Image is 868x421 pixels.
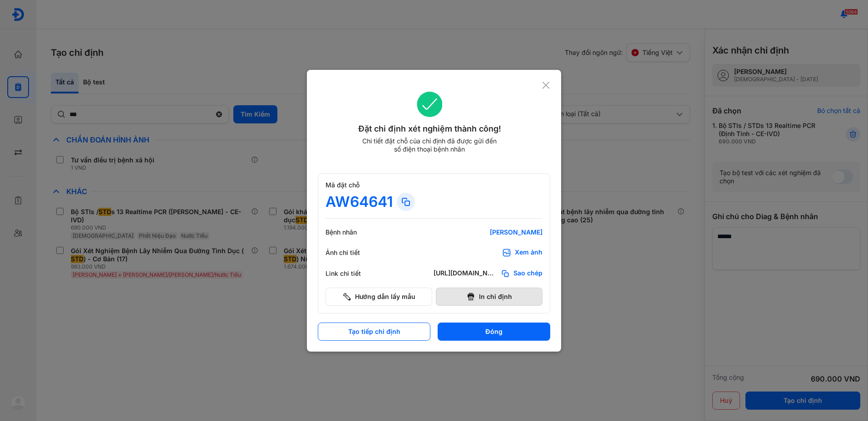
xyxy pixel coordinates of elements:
[325,249,380,257] div: Ảnh chi tiết
[325,228,380,236] div: Bệnh nhân
[434,269,497,278] div: [URL][DOMAIN_NAME]
[325,193,393,211] div: AW64641
[436,288,542,306] button: In chỉ định
[325,181,542,189] div: Mã đặt chỗ
[325,288,432,306] button: Hướng dẫn lấy mẫu
[513,269,542,278] span: Sao chép
[325,269,380,278] div: Link chi tiết
[434,228,542,236] div: [PERSON_NAME]
[438,323,550,341] button: Đóng
[515,248,542,257] div: Xem ảnh
[358,137,501,153] div: Chi tiết đặt chỗ của chỉ định đã được gửi đến số điện thoại bệnh nhân
[318,122,542,135] div: Đặt chỉ định xét nghiệm thành công!
[318,323,430,341] button: Tạo tiếp chỉ định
